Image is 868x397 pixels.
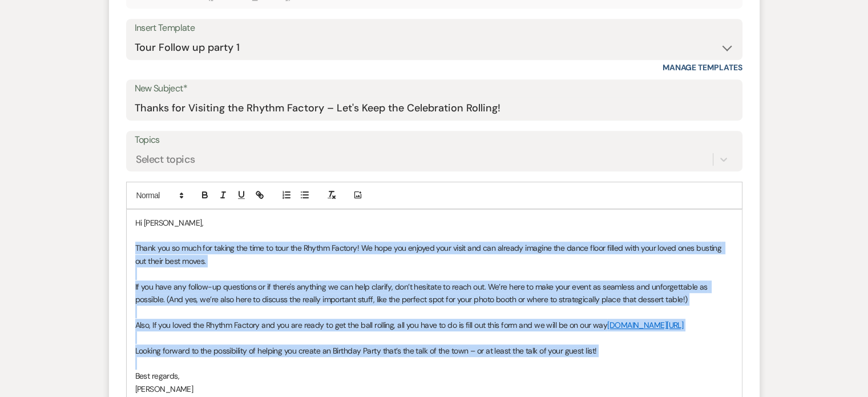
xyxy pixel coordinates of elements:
[135,383,733,395] p: [PERSON_NAME]
[663,62,742,73] a: Manage Templates
[135,242,733,267] p: Thank you so much for taking the time to tour the Rhythm Factory! We hope you enjoyed your visit ...
[135,319,733,331] p: Also, If you loved the Rhythm Factory and you are ready to get the ball rolling, all you have to ...
[135,81,734,97] label: New Subject*
[135,344,733,357] p: Looking forward to the possibility of helping you create an Birthday Party that’s the talk of the...
[135,370,733,382] p: Best regards,
[136,151,195,167] div: Select topics
[135,280,733,306] p: If you have any follow-up questions or if there's anything we can help clarify, don’t hesitate to...
[135,132,734,149] label: Topics
[607,320,683,330] a: [DOMAIN_NAME][URL]
[135,216,733,229] p: Hi [PERSON_NAME],
[135,20,734,37] div: Insert Template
